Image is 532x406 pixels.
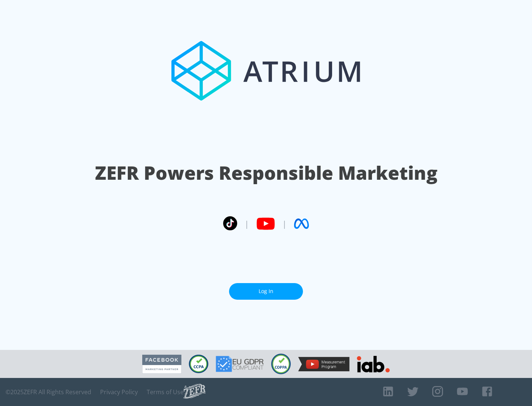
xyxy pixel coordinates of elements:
img: Facebook Marketing Partner [142,355,181,374]
img: YouTube Measurement Program [298,357,349,371]
img: COPPA Compliant [271,354,291,374]
a: Log In [229,283,303,300]
h1: ZEFR Powers Responsible Marketing [95,160,437,186]
span: © 2025 ZEFR All Rights Reserved [6,388,91,396]
img: GDPR Compliant [216,356,264,372]
span: | [245,218,249,229]
img: IAB [357,356,390,372]
a: Privacy Policy [100,388,138,396]
img: CCPA Compliant [189,355,208,373]
a: Terms of Use [147,388,184,396]
span: | [282,218,287,229]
